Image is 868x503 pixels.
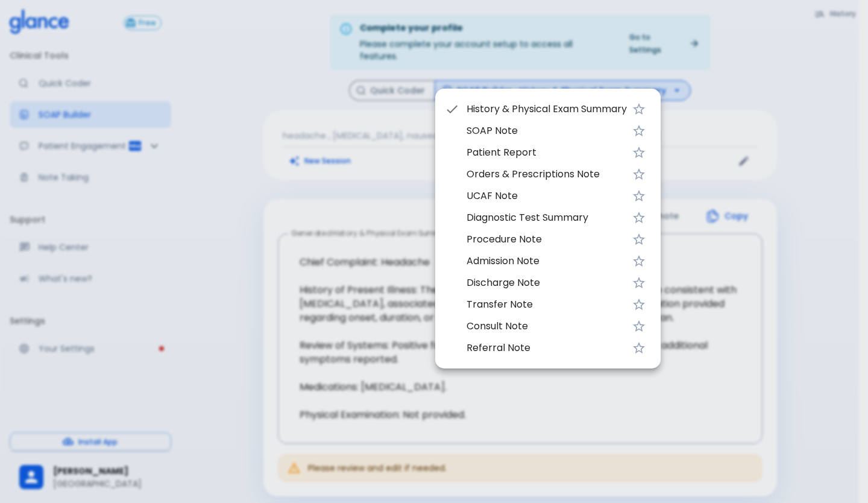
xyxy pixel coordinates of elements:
[467,341,627,355] span: Referral Note
[467,319,627,334] span: Consult Note
[467,189,627,203] span: UCAF Note
[627,97,651,121] button: Favorite
[627,227,651,251] button: Favorite
[467,124,627,138] span: SOAP Note
[467,210,627,225] span: Diagnostic Test Summary
[627,271,651,295] button: Favorite
[627,162,651,186] button: Favorite
[467,254,627,268] span: Admission Note
[627,119,651,143] button: Favorite
[627,314,651,338] button: Favorite
[467,102,627,116] span: History & Physical Exam Summary
[627,293,651,317] button: Favorite
[467,145,627,160] span: Patient Report
[467,276,627,290] span: Discharge Note
[467,232,627,247] span: Procedure Note
[467,297,627,312] span: Transfer Note
[627,184,651,208] button: Favorite
[627,336,651,360] button: Favorite
[627,141,651,165] button: Favorite
[627,249,651,273] button: Favorite
[467,167,627,182] span: Orders & Prescriptions Note
[627,206,651,230] button: Favorite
